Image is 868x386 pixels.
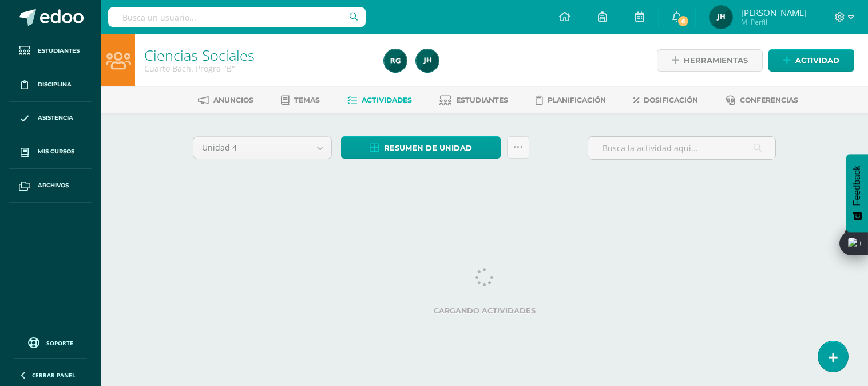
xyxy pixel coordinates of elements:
a: Mis cursos [9,135,92,169]
span: Estudiantes [456,96,508,104]
label: Cargando actividades [193,306,776,315]
a: Actividades [347,91,412,109]
a: Unidad 4 [193,137,331,159]
span: Herramientas [684,50,748,71]
img: 8f6081552c2c2e82198f93275e96240a.png [710,6,732,29]
span: Mis cursos [38,147,74,156]
span: Actividades [362,96,412,104]
span: [PERSON_NAME] [741,7,807,18]
span: Actividad [795,50,839,71]
span: Estudiantes [38,46,80,56]
span: Temas [294,96,320,104]
span: Soporte [46,339,73,347]
a: Conferencias [726,91,798,109]
a: Estudiantes [439,91,508,109]
a: Archivos [9,169,92,203]
a: Estudiantes [9,34,92,68]
span: Conferencias [740,96,798,104]
span: Anuncios [213,96,253,104]
span: Unidad 4 [202,137,301,159]
img: e044b199acd34bf570a575bac584e1d1.png [384,49,407,72]
span: 6 [677,15,689,27]
span: Disciplina [38,80,72,89]
span: Archivos [38,181,69,190]
span: Dosificación [644,96,698,104]
span: Mi Perfil [741,17,807,27]
span: Asistencia [38,113,73,123]
span: Cerrar panel [32,371,76,379]
a: Disciplina [9,68,92,102]
span: Feedback [852,166,862,206]
a: Planificación [536,91,606,109]
input: Busca un usuario... [108,7,366,27]
input: Busca la actividad aquí... [588,137,775,159]
a: Ciencias Sociales [144,45,255,65]
span: Resumen de unidad [384,137,472,159]
h1: Ciencias Sociales [144,47,370,63]
div: Cuarto Bach. Progra 'B' [144,63,370,74]
a: Anuncios [198,91,253,109]
button: Feedback - Mostrar encuesta [846,154,868,232]
a: Resumen de unidad [341,136,501,159]
span: Planificación [548,96,606,104]
a: Soporte [14,334,87,350]
img: 8f6081552c2c2e82198f93275e96240a.png [416,49,439,72]
a: Dosificación [633,91,698,109]
a: Herramientas [657,49,763,72]
a: Actividad [768,49,854,72]
a: Asistencia [9,102,92,136]
a: Temas [281,91,320,109]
